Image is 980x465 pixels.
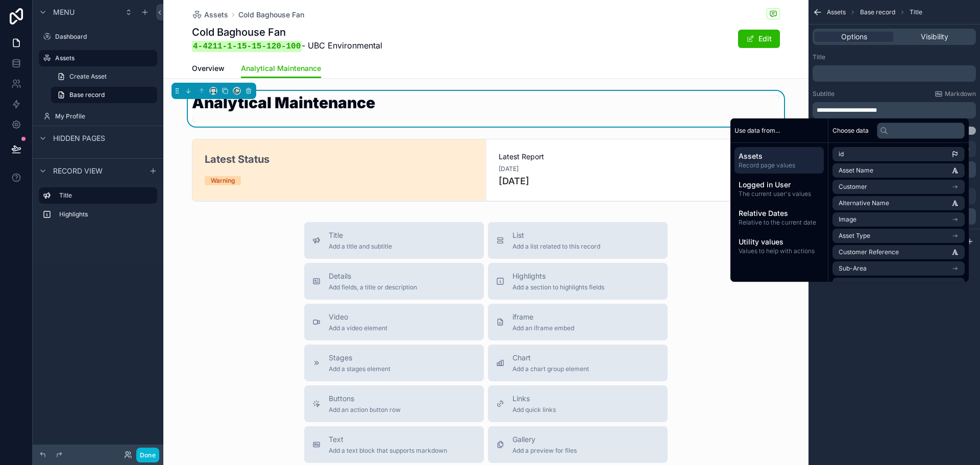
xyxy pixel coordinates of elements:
[33,183,163,233] div: scrollable content
[921,32,948,42] span: Visibility
[841,32,867,42] span: Options
[55,54,151,62] label: Assets
[59,191,149,200] label: Title
[304,263,484,300] button: DetailsAdd fields, a title or description
[329,324,387,332] span: Add a video element
[739,247,820,255] span: Values to help with actions
[512,353,589,363] span: Chart
[329,242,392,251] span: Add a title and subtitle
[512,271,604,281] span: Highlights
[832,127,869,135] span: Choose data
[512,434,577,445] span: Gallery
[304,304,484,340] button: VideoAdd a video element
[39,108,157,125] a: My Profile
[192,41,302,52] code: 4-4211-1-15-15-120-100
[241,59,321,79] a: Analytical Maintenance
[512,324,574,332] span: Add an iframe embed
[329,312,387,322] span: Video
[730,143,828,263] div: scrollable content
[329,447,447,455] span: Add a text block that supports markdown
[860,8,895,16] span: Base record
[512,365,589,373] span: Add a chart group element
[204,10,228,20] span: Assets
[329,394,401,404] span: Buttons
[739,218,820,227] span: Relative to the current date
[512,230,600,240] span: List
[739,151,820,161] span: Assets
[39,50,157,66] a: Assets
[488,263,668,300] button: HighlightsAdd a section to highlights fields
[51,87,157,103] a: Base record
[945,90,976,98] span: Markdown
[329,406,401,414] span: Add an action button row
[304,426,484,463] button: TextAdd a text block that supports markdown
[192,25,382,39] h1: Cold Baghouse Fan
[512,242,600,251] span: Add a list related to this record
[329,353,390,363] span: Stages
[739,161,820,169] span: Record page values
[192,10,228,20] a: Assets
[910,8,922,16] span: Title
[329,434,447,445] span: Text
[304,345,484,381] button: StagesAdd a stages element
[512,394,556,404] span: Links
[69,72,107,81] span: Create Asset
[51,68,157,85] a: Create Asset
[329,365,390,373] span: Add a stages element
[238,10,304,20] a: Cold Baghouse Fan
[304,222,484,259] button: TitleAdd a title and subtitle
[512,312,574,322] span: iframe
[488,345,668,381] button: ChartAdd a chart group element
[512,447,577,455] span: Add a preview for files
[512,406,556,414] span: Add quick links
[739,180,820,190] span: Logged in User
[53,133,105,143] span: Hidden pages
[192,39,382,53] span: - UBC Environmental
[488,426,668,463] button: GalleryAdd a preview for files
[241,63,321,74] span: Analytical Maintenance
[136,448,159,462] button: Done
[813,65,976,82] div: scrollable content
[69,91,105,99] span: Base record
[512,283,604,291] span: Add a section to highlights fields
[59,210,153,218] label: Highlights
[488,222,668,259] button: ListAdd a list related to this record
[813,53,825,61] label: Title
[192,95,375,110] h1: Analytical Maintenance
[488,385,668,422] button: LinksAdd quick links
[935,90,976,98] a: Markdown
[53,166,103,176] span: Record view
[739,208,820,218] span: Relative Dates
[55,112,155,120] label: My Profile
[55,33,155,41] label: Dashboard
[329,271,417,281] span: Details
[734,127,780,135] span: Use data from...
[39,29,157,45] a: Dashboard
[738,30,780,48] button: Edit
[739,190,820,198] span: The current user's values
[329,283,417,291] span: Add fields, a title or description
[827,8,846,16] span: Assets
[192,59,225,80] a: Overview
[813,90,835,98] label: Subtitle
[304,385,484,422] button: ButtonsAdd an action button row
[488,304,668,340] button: iframeAdd an iframe embed
[813,102,976,118] div: scrollable content
[329,230,392,240] span: Title
[53,7,75,17] span: Menu
[192,63,225,74] span: Overview
[739,237,820,247] span: Utility values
